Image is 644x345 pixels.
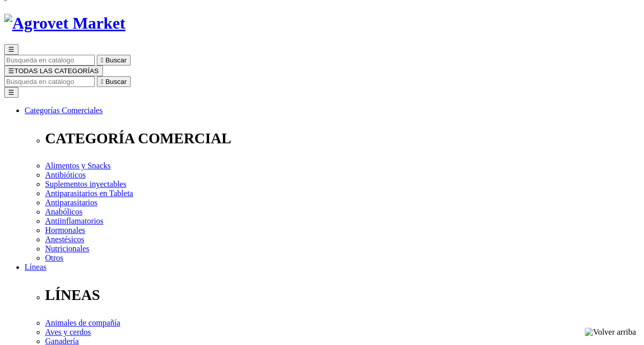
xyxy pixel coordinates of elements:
[25,106,102,115] a: Categorías Comerciales
[45,180,127,188] a: Suplementos inyectables
[45,161,111,170] a: Alimentos y Snacks
[4,66,103,76] button: ☰TODAS LAS CATEGORÍAS
[97,76,131,87] button:  Buscar
[45,170,86,179] a: Antibióticos
[97,55,131,66] button:  Buscar
[4,14,126,33] img: Agrovet Market
[106,78,127,85] span: Buscar
[101,78,103,85] i: 
[8,46,14,53] span: ☰
[45,198,97,207] a: Antiparasitarios
[101,56,103,64] i: 
[45,207,82,216] a: Anabólicos
[106,56,127,64] span: Buscar
[45,130,640,147] p: CATEGORÍA COMERCIAL
[4,55,95,66] input: Buscar
[8,67,14,75] span: ☰
[5,234,177,340] iframe: Brevo live chat
[4,76,95,87] input: Buscar
[4,44,18,55] button: ☰
[45,189,133,198] a: Antiparasitarios en Tableta
[45,287,640,304] p: LÍNEAS
[585,328,636,337] img: Volver arriba
[4,87,18,98] button: ☰
[45,226,85,234] a: Hormonales
[45,217,103,225] a: Antiinflamatorios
